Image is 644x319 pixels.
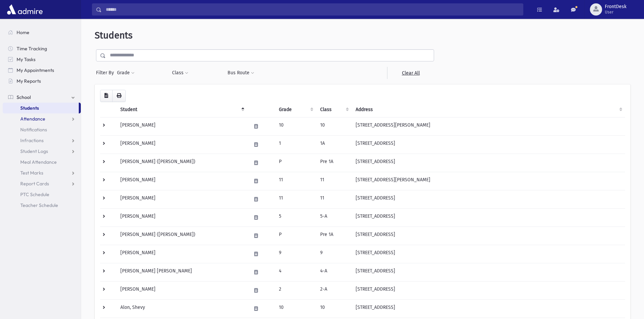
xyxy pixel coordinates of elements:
[20,202,58,208] span: Teacher Schedule
[3,178,81,189] a: Report Cards
[316,299,352,318] td: 10
[116,208,247,227] td: [PERSON_NAME]
[352,102,625,117] th: Address: activate to sort column ascending
[20,191,49,197] span: PTC Schedule
[3,113,81,124] a: Attendance
[3,92,81,103] a: School
[3,189,81,200] a: PTC Schedule
[3,43,81,54] a: Time Tracking
[352,135,625,154] td: [STREET_ADDRESS]
[275,190,316,208] td: 11
[316,245,352,263] td: 9
[275,245,316,263] td: 9
[17,29,29,35] span: Home
[352,299,625,318] td: [STREET_ADDRESS]
[116,299,247,318] td: Alon, Shevy
[100,90,113,102] button: CSV
[275,299,316,318] td: 10
[102,3,523,16] input: Search
[3,200,81,211] a: Teacher Schedule
[116,190,247,208] td: [PERSON_NAME]
[17,56,35,62] span: My Tasks
[316,117,352,135] td: 10
[275,102,316,117] th: Grade: activate to sort column ascending
[20,148,48,154] span: Student Logs
[316,263,352,281] td: 4-A
[316,208,352,227] td: 5-A
[352,281,625,299] td: [STREET_ADDRESS]
[352,245,625,263] td: [STREET_ADDRESS]
[275,281,316,299] td: 2
[275,154,316,172] td: P
[116,263,247,281] td: [PERSON_NAME] [PERSON_NAME]
[605,4,626,9] span: FrontDesk
[227,67,255,79] button: Bus Route
[316,154,352,172] td: Pre 1A
[3,157,81,167] a: Meal Attendance
[17,67,54,73] span: My Appointments
[17,46,47,52] span: Time Tracking
[316,135,352,154] td: 1A
[116,102,247,117] th: Student: activate to sort column descending
[352,263,625,281] td: [STREET_ADDRESS]
[352,172,625,190] td: [STREET_ADDRESS][PERSON_NAME]
[116,117,247,135] td: [PERSON_NAME]
[95,30,133,41] span: Students
[316,227,352,245] td: Pre 1A
[275,172,316,190] td: 11
[275,208,316,227] td: 5
[3,124,81,135] a: Notifications
[116,172,247,190] td: [PERSON_NAME]
[352,227,625,245] td: [STREET_ADDRESS]
[96,69,117,76] span: Filter By
[116,227,247,245] td: [PERSON_NAME] ([PERSON_NAME])
[20,159,57,165] span: Meal Attendance
[275,135,316,154] td: 1
[387,67,434,79] a: Clear All
[116,245,247,263] td: [PERSON_NAME]
[3,76,81,86] a: My Reports
[17,94,31,100] span: School
[352,117,625,135] td: [STREET_ADDRESS][PERSON_NAME]
[352,154,625,172] td: [STREET_ADDRESS]
[316,190,352,208] td: 11
[20,105,39,111] span: Students
[20,181,49,187] span: Report Cards
[112,90,126,102] button: Print
[316,172,352,190] td: 11
[3,65,81,76] a: My Appointments
[3,167,81,178] a: Test Marks
[275,117,316,135] td: 10
[316,102,352,117] th: Class: activate to sort column ascending
[117,67,135,79] button: Grade
[116,154,247,172] td: [PERSON_NAME] ([PERSON_NAME])
[605,9,626,15] span: User
[20,116,45,122] span: Attendance
[3,135,81,146] a: Infractions
[3,27,81,38] a: Home
[316,281,352,299] td: 2-A
[3,103,79,113] a: Students
[20,127,47,133] span: Notifications
[3,54,81,65] a: My Tasks
[17,78,41,84] span: My Reports
[20,170,43,176] span: Test Marks
[116,281,247,299] td: [PERSON_NAME]
[116,135,247,154] td: [PERSON_NAME]
[20,137,44,143] span: Infractions
[275,263,316,281] td: 4
[352,208,625,227] td: [STREET_ADDRESS]
[352,190,625,208] td: [STREET_ADDRESS]
[5,3,44,16] img: AdmirePro
[172,67,189,79] button: Class
[3,146,81,157] a: Student Logs
[275,227,316,245] td: P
